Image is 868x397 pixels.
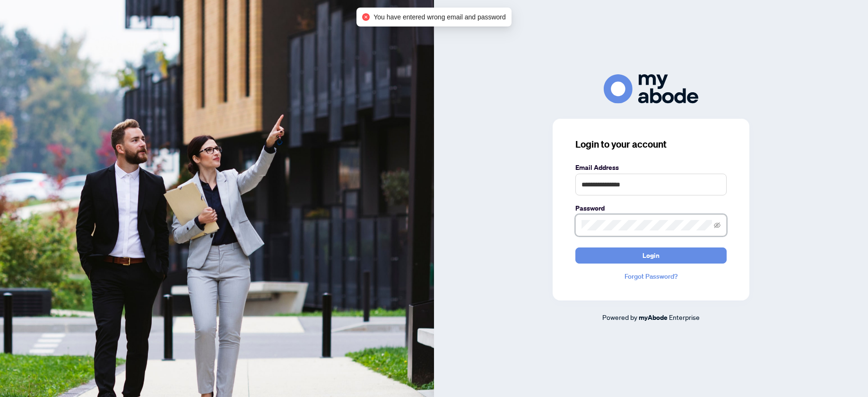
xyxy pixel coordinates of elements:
[575,162,727,173] label: Email Address
[639,312,668,323] a: myAbode
[362,13,370,21] span: close-circle
[575,203,727,213] label: Password
[604,74,698,103] img: ma-logo
[575,271,727,282] a: Forgot Password?
[714,222,720,229] span: eye-invisible
[602,313,637,321] span: Powered by
[575,138,727,151] h3: Login to your account
[575,247,727,264] button: Login
[669,313,700,321] span: Enterprise
[373,12,506,22] span: You have entered wrong email and password
[642,248,660,263] span: Login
